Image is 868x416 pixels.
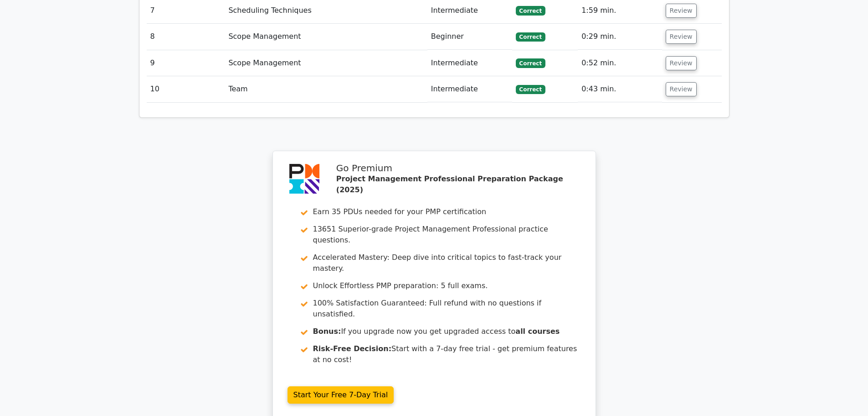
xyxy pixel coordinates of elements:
button: Review [666,4,697,18]
td: 10 [147,76,225,102]
td: Intermediate [427,50,512,76]
button: Review [666,82,697,96]
button: Review [666,30,697,44]
td: 8 [147,24,225,50]
span: Correct [516,58,545,68]
td: 9 [147,50,225,76]
td: Intermediate [427,76,512,102]
td: Team [225,76,427,102]
td: 0:52 min. [578,50,662,76]
td: 0:43 min. [578,76,662,102]
span: Correct [516,85,545,94]
span: Correct [516,32,545,42]
td: Beginner [427,24,512,50]
td: Scope Management [225,24,427,50]
span: Correct [516,6,545,15]
td: Scope Management [225,50,427,76]
button: Review [666,56,697,70]
td: 0:29 min. [578,24,662,50]
a: Start Your Free 7-Day Trial [288,386,394,404]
